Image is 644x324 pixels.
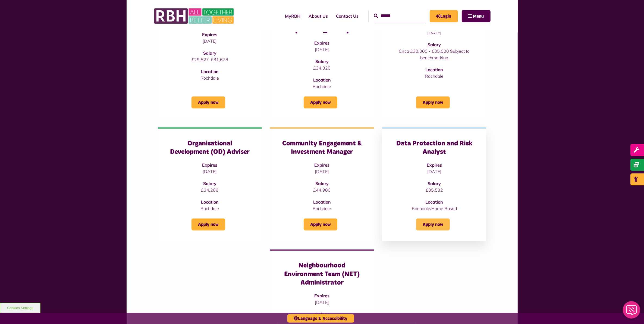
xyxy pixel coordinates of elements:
[191,96,225,108] a: Apply now
[393,73,475,79] p: Rochdale
[332,9,363,23] a: Contact Us
[287,314,354,323] button: Language & Accessibility
[393,29,475,36] p: [DATE]
[281,205,363,212] p: Rochdale
[201,199,219,205] strong: Location
[203,181,216,186] strong: Salary
[203,50,216,56] strong: Salary
[169,56,251,63] p: £29,527-£31,678
[416,96,450,108] a: Apply now
[201,69,219,74] strong: Location
[169,75,251,81] p: Rochdale
[191,219,225,230] a: Apply now
[428,181,441,186] strong: Salary
[281,299,363,306] p: [DATE]
[430,10,458,22] a: MyRBH
[281,83,363,90] p: Rochdale
[314,162,329,168] strong: Expires
[315,311,329,317] strong: Salary
[154,5,235,27] img: RBH
[393,187,475,193] p: £35,532
[281,168,363,175] p: [DATE]
[393,168,475,175] p: [DATE]
[374,10,424,22] input: Search
[169,205,251,212] p: Rochdale
[169,38,251,44] p: [DATE]
[304,96,337,108] a: Apply now
[305,9,332,23] a: About Us
[169,139,251,156] h3: Organisational Development (OD) Adviser
[315,181,329,186] strong: Salary
[620,300,644,324] iframe: Netcall Web Assistant for live chat
[314,40,329,46] strong: Expires
[393,205,475,212] p: Rochdale/Home Based
[473,14,484,18] span: Menu
[313,199,331,205] strong: Location
[202,162,217,168] strong: Expires
[281,9,305,23] a: MyRBH
[202,32,217,37] strong: Expires
[393,139,475,156] h3: Data Protection and Risk Analyst
[304,219,337,230] a: Apply now
[169,187,251,193] p: £34,286
[393,48,475,61] p: Circa £30,000 - £35,000 Subject to benchmarking
[169,168,251,175] p: [DATE]
[425,67,443,72] strong: Location
[462,10,491,22] button: Navigation
[416,219,450,230] a: Apply now
[313,77,331,83] strong: Location
[314,293,329,298] strong: Expires
[281,46,363,53] p: [DATE]
[428,42,441,47] strong: Salary
[281,65,363,71] p: £34,320
[281,261,363,287] h3: Neighbourhood Environment Team (NET) Administrator
[315,59,329,64] strong: Salary
[425,199,443,205] strong: Location
[427,162,442,168] strong: Expires
[281,187,363,193] p: £44,980
[281,139,363,156] h3: Community Engagement & Investment Manager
